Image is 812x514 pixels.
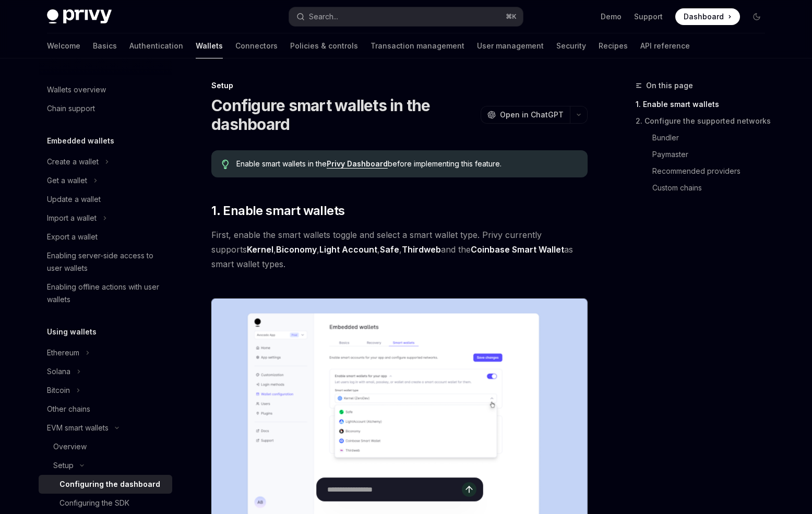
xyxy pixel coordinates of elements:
[39,343,172,362] button: Toggle Ethereum section
[675,8,740,25] a: Dashboard
[289,7,523,26] button: Open search
[290,33,358,58] a: Policies & controls
[47,346,79,359] div: Ethereum
[39,209,172,228] button: Toggle Import a wallet section
[39,419,172,437] button: Toggle EVM smart wallets section
[636,146,773,163] a: Paymaster
[477,33,544,58] a: User management
[47,384,70,397] div: Bitcoin
[211,228,588,271] span: First, enable the smart wallets toggle and select a smart wallet type. Privy currently supports ,...
[47,403,90,415] div: Other chains
[39,190,172,209] a: Update a wallet
[556,33,586,58] a: Security
[39,456,172,475] button: Toggle Setup section
[481,106,570,124] button: Open in ChatGPT
[684,11,724,22] span: Dashboard
[47,9,112,24] img: dark logo
[47,326,97,338] h5: Using wallets
[247,244,273,255] a: Kernel
[53,459,74,472] div: Setup
[380,244,399,255] a: Safe
[39,278,172,309] a: Enabling offline actions with user wallets
[47,193,101,206] div: Update a wallet
[636,96,773,113] a: 1. Enable smart wallets
[39,494,172,512] a: Configuring the SDK
[129,33,183,58] a: Authentication
[500,110,564,120] span: Open in ChatGPT
[53,440,87,453] div: Overview
[211,202,344,219] span: 1. Enable smart wallets
[506,13,517,21] span: ⌘ K
[47,156,99,168] div: Create a wallet
[39,228,172,246] a: Export a wallet
[39,475,172,494] a: Configuring the dashboard
[47,365,70,378] div: Solana
[59,478,160,491] div: Configuring the dashboard
[39,99,172,118] a: Chain support
[402,244,441,255] a: Thirdweb
[327,159,388,169] a: Privy Dashboard
[39,362,172,381] button: Toggle Solana section
[39,80,172,99] a: Wallets overview
[39,171,172,190] button: Toggle Get a wallet section
[39,381,172,400] button: Toggle Bitcoin section
[646,79,693,92] span: On this page
[47,249,166,274] div: Enabling server-side access to user wallets
[47,102,95,115] div: Chain support
[47,231,98,243] div: Export a wallet
[327,478,462,501] input: Ask a question...
[39,437,172,456] a: Overview
[371,33,464,58] a: Transaction management
[211,80,588,91] div: Setup
[601,11,622,22] a: Demo
[319,244,377,255] a: Light Account
[276,244,317,255] a: Biconomy
[236,159,577,169] span: Enable smart wallets in the before implementing this feature.
[462,482,476,497] button: Send message
[471,244,564,255] a: Coinbase Smart Wallet
[47,135,114,147] h5: Embedded wallets
[47,422,109,434] div: EVM smart wallets
[47,83,106,96] div: Wallets overview
[640,33,690,58] a: API reference
[309,10,338,23] div: Search...
[636,129,773,146] a: Bundler
[59,497,129,509] div: Configuring the SDK
[599,33,628,58] a: Recipes
[47,174,87,187] div: Get a wallet
[634,11,663,22] a: Support
[748,8,765,25] button: Toggle dark mode
[636,163,773,180] a: Recommended providers
[47,281,166,306] div: Enabling offline actions with user wallets
[222,160,229,169] svg: Tip
[196,33,223,58] a: Wallets
[47,33,80,58] a: Welcome
[636,180,773,196] a: Custom chains
[93,33,117,58] a: Basics
[636,113,773,129] a: 2. Configure the supported networks
[39,152,172,171] button: Toggle Create a wallet section
[235,33,278,58] a: Connectors
[39,400,172,419] a: Other chains
[211,96,476,134] h1: Configure smart wallets in the dashboard
[47,212,97,224] div: Import a wallet
[39,246,172,278] a: Enabling server-side access to user wallets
